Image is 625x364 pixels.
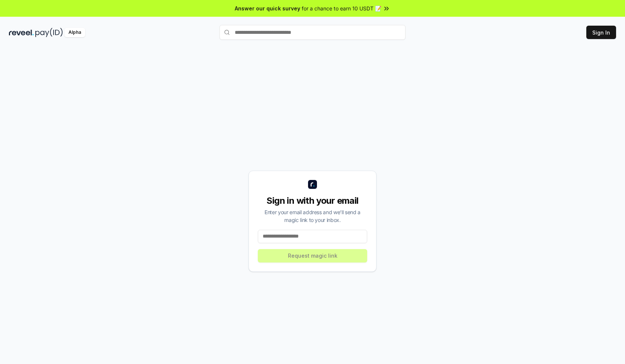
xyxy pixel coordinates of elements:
[235,4,300,12] span: Answer our quick survey
[258,195,367,207] div: Sign in with your email
[9,28,34,37] img: reveel_dark
[586,26,616,39] button: Sign In
[258,208,367,224] div: Enter your email address and we’ll send a magic link to your inbox.
[35,28,63,37] img: pay_id
[64,28,85,37] div: Alpha
[302,4,381,12] span: for a chance to earn 10 USDT 📝
[308,180,317,189] img: logo_small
